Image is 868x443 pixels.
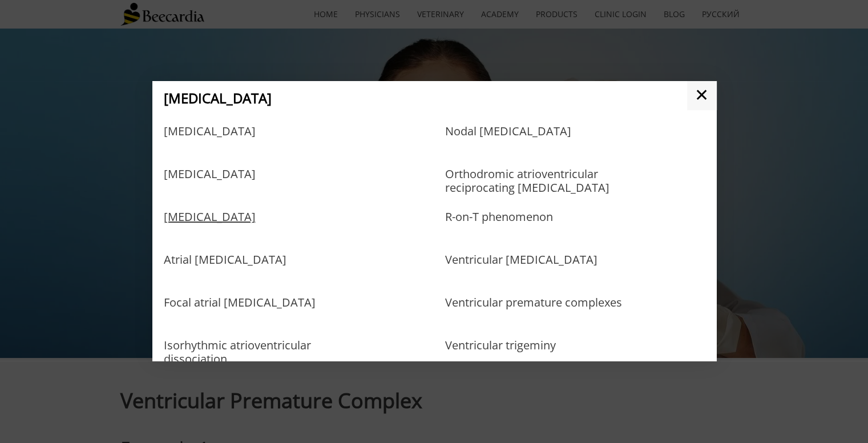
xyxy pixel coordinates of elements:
a: R-on-T phenomenon [445,210,552,247]
a: Ventricular trigeminy [445,339,555,352]
a: Isorhythmic atrioventricular dissociation [164,339,367,366]
a: [MEDICAL_DATA] [164,167,256,204]
a: Atrial [MEDICAL_DATA] [164,253,286,290]
a: Orthodromic atrioventricular reciprocating [MEDICAL_DATA] [445,167,631,204]
a: Ventricular premature complexes [445,296,621,333]
a: Ventricular [MEDICAL_DATA] [445,253,597,290]
a: Nodal [MEDICAL_DATA] [445,124,571,162]
a: Focal atrial [MEDICAL_DATA] [164,296,316,333]
span: [MEDICAL_DATA] [164,88,272,107]
a: [MEDICAL_DATA] [164,210,256,247]
a: [MEDICAL_DATA] [164,124,256,162]
a: ✕ [687,81,716,110]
